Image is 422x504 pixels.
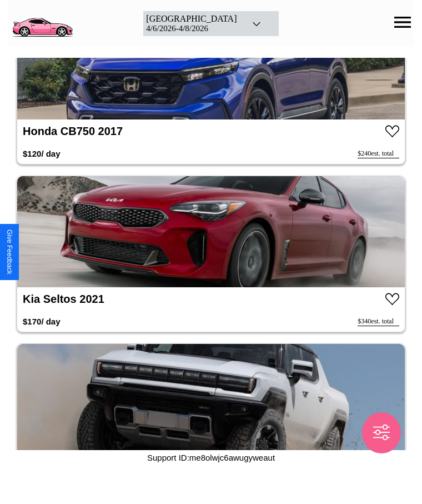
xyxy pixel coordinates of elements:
[358,149,399,158] div: $ 240 est. total
[6,229,13,275] div: Give Feedback
[23,293,104,305] a: Kia Seltos 2021
[358,317,399,326] div: $ 340 est. total
[23,311,61,332] h3: $ 170 / day
[8,6,76,39] img: logo
[146,14,237,24] div: [GEOGRAPHIC_DATA]
[23,125,123,137] a: Honda CB750 2017
[23,143,61,164] h3: $ 120 / day
[147,450,275,465] p: Support ID: me8olwjc6awugyweaut
[146,24,237,33] div: 4 / 6 / 2026 - 4 / 8 / 2026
